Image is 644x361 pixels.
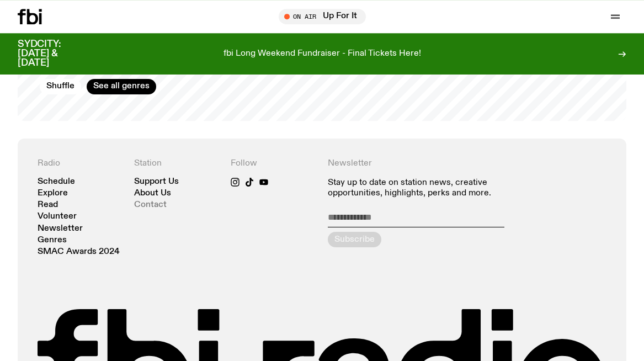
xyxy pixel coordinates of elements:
[134,201,167,209] a: Contact
[328,178,510,199] p: Stay up to date on station news, creative opportunities, highlights, perks and more.
[134,178,179,186] a: Support Us
[38,236,67,245] a: Genres
[134,189,171,198] a: About Us
[328,158,510,169] h4: Newsletter
[279,9,366,24] button: On AirUp For It
[38,189,68,198] a: Explore
[38,201,58,209] a: Read
[18,40,88,68] h3: SYDCITY: [DATE] & [DATE]
[40,79,81,94] button: Shuffle
[134,158,220,169] h4: Station
[38,225,83,233] a: Newsletter
[231,158,316,169] h4: Follow
[38,213,77,221] a: Volunteer
[223,49,421,59] p: fbi Long Weekend Fundraiser - Final Tickets Here!
[38,248,120,256] a: SMAC Awards 2024
[328,232,381,247] button: Subscribe
[87,79,156,94] a: See all genres
[38,158,123,169] h4: Radio
[38,178,75,186] a: Schedule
